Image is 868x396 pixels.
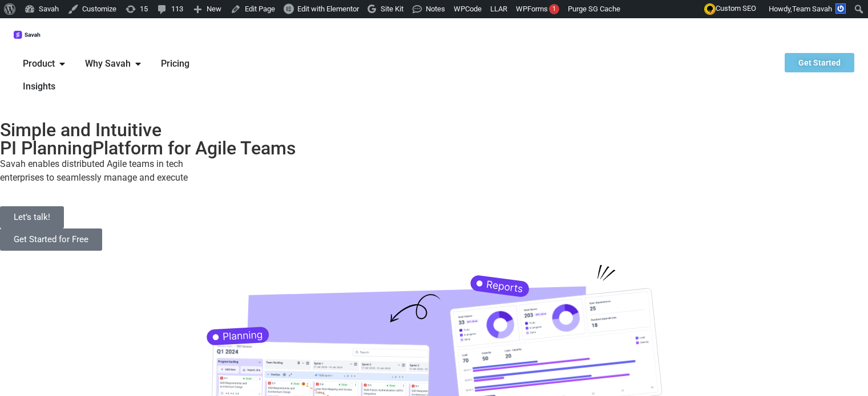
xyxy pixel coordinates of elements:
div: 1 [549,4,559,14]
span: Get Started for Free [14,235,88,244]
span: Team Savah [792,5,832,13]
span: Site Kit [381,5,403,13]
a: Insights [23,80,55,93]
span: Edit with Elementor [297,5,359,13]
span: Get Started [798,59,841,67]
a: Pricing [161,57,189,71]
span: Let’s talk! [14,213,50,222]
a: Get Started [785,53,854,72]
nav: Menu [14,52,221,98]
span: Why Savah [85,57,131,71]
div: Menu Toggle [14,52,221,98]
span: Product [23,57,55,71]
